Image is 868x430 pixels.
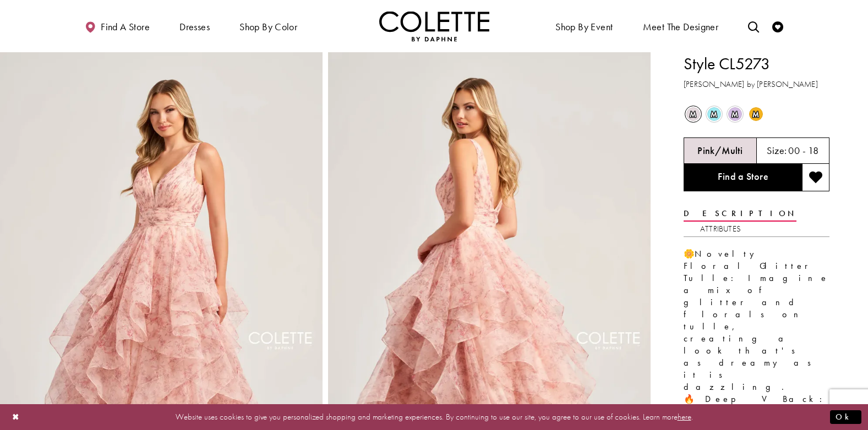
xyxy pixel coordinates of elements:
h5: 00 - 18 [788,145,818,156]
h5: Chosen color [697,145,743,156]
span: Shop by color [237,11,300,41]
a: Meet the designer [640,11,722,41]
h1: Style CL5273 [684,52,829,75]
div: Ice Blue/Multi [705,104,724,124]
a: Find a Store [684,164,802,191]
span: Dresses [177,11,212,41]
span: Dresses [179,21,210,32]
a: Attributes [700,221,741,237]
a: here [678,411,691,422]
span: Size: [767,144,787,157]
button: Submit Dialog [830,410,861,424]
div: Buttercup/Multi [746,104,766,124]
a: Visit Home Page [379,11,489,41]
div: Light Purple/Multi [725,104,745,124]
img: Colette by Daphne [379,11,489,41]
a: Description [684,206,796,222]
a: Find a store [82,11,152,41]
div: Pink/Multi [684,104,703,124]
h3: [PERSON_NAME] by [PERSON_NAME] [684,78,829,91]
span: Meet the designer [643,21,719,32]
button: Close Dialog [7,407,25,427]
span: Shop by color [239,21,297,32]
span: Shop By Event [555,21,613,32]
span: Find a store [101,21,150,32]
button: Add to wishlist [802,164,829,191]
a: Check Wishlist [769,11,786,41]
span: Shop By Event [553,11,615,41]
div: Product color controls state depends on size chosen [684,104,829,125]
p: Website uses cookies to give you personalized shopping and marketing experiences. By continuing t... [79,410,789,425]
a: Toggle search [745,11,762,41]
